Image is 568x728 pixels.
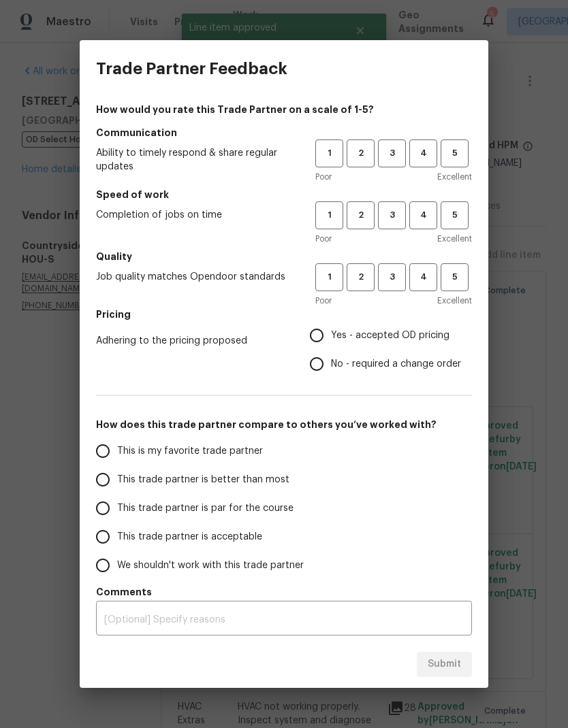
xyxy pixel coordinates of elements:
button: 4 [409,263,437,291]
span: This trade partner is better than most [117,473,289,487]
h5: Pricing [96,308,472,321]
span: 1 [317,208,342,223]
h5: Comments [96,585,472,599]
h3: Trade Partner Feedback [96,59,287,78]
span: This trade partner is acceptable [117,530,262,544]
span: 4 [411,208,436,223]
span: 2 [348,208,373,223]
span: 1 [317,269,342,285]
span: Completion of jobs on time [96,208,294,222]
button: 1 [315,139,343,167]
span: 4 [411,269,436,285]
span: Yes - accepted OD pricing [331,329,449,343]
span: Adhering to the pricing proposed [96,334,288,348]
span: Poor [315,232,332,246]
h5: Quality [96,250,472,263]
span: 5 [442,146,467,161]
span: No - required a change order [331,357,461,371]
span: Excellent [437,170,472,184]
button: 1 [315,201,343,229]
h4: How would you rate this Trade Partner on a scale of 1-5? [96,103,472,116]
span: Job quality matches Opendoor standards [96,270,294,284]
button: 1 [315,263,343,291]
span: 5 [442,208,467,223]
span: 5 [442,269,467,285]
span: 3 [379,208,405,223]
h5: Communication [96,126,472,139]
span: 1 [317,146,342,161]
button: 5 [441,263,469,291]
span: 3 [379,146,405,161]
h5: How does this trade partner compare to others you’ve worked with? [96,418,472,431]
span: Excellent [437,294,472,308]
button: 5 [441,201,469,229]
button: 2 [347,263,375,291]
span: This trade partner is par for the course [117,501,294,516]
button: 2 [347,139,375,167]
h5: Speed of work [96,188,472,201]
button: 2 [347,201,375,229]
button: 5 [441,139,469,167]
span: 2 [348,269,373,285]
span: This is my favorite trade partner [117,444,263,459]
span: Excellent [437,232,472,246]
span: Poor [315,294,332,308]
span: 3 [379,269,405,285]
span: 4 [411,146,436,161]
span: 2 [348,146,373,161]
div: Pricing [310,321,472,378]
button: 4 [409,201,437,229]
button: 3 [378,139,406,167]
button: 4 [409,139,437,167]
button: 3 [378,263,406,291]
button: 3 [378,201,406,229]
div: How does this trade partner compare to others you’ve worked with? [96,437,472,580]
span: Poor [315,170,332,184]
span: We shouldn't work with this trade partner [117,559,304,573]
span: Ability to timely respond & share regular updates [96,146,294,173]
